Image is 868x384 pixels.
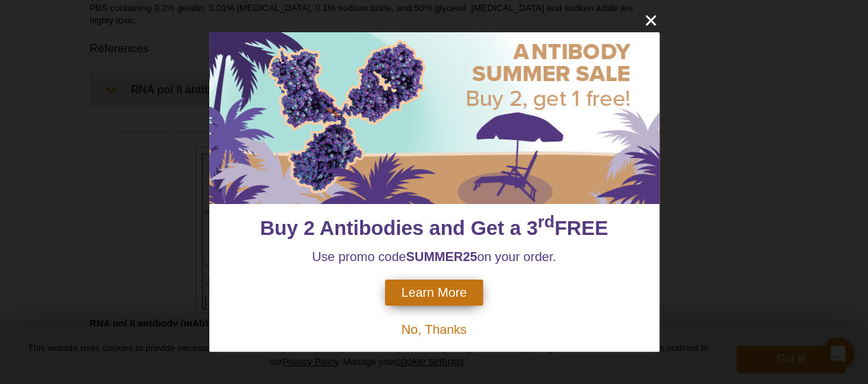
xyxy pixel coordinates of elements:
strong: SUMMER25 [406,249,478,264]
span: Learn More [401,285,467,300]
span: No, Thanks [401,322,467,337]
button: close [642,12,659,29]
sup: rd [538,213,554,231]
span: Buy 2 Antibodies and Get a 3 FREE [260,216,608,239]
span: Use promo code on your order. [312,249,556,264]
